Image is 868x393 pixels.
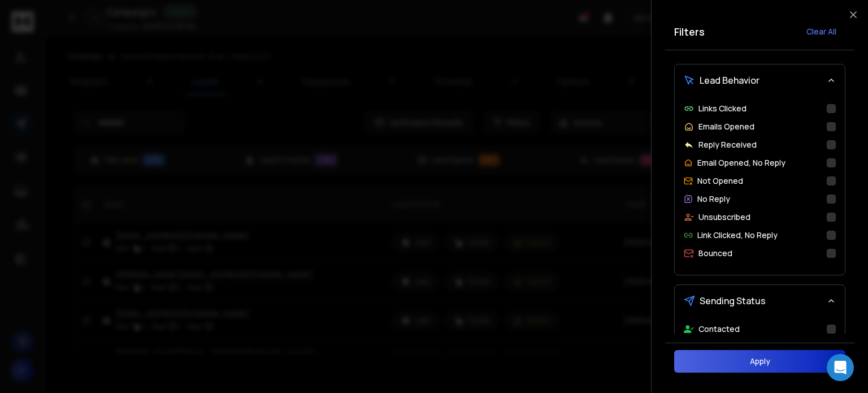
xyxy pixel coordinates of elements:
[700,294,766,308] span: Sending Status
[674,350,845,373] button: Apply
[700,74,759,87] span: Lead Behavior
[674,24,705,40] h2: Filters
[698,248,732,259] p: Bounced
[698,323,740,335] p: Contacted
[698,211,750,223] p: Unsubscribed
[697,193,730,205] p: No Reply
[698,139,757,150] p: Reply Received
[675,64,845,96] button: Lead Behavior
[698,103,747,114] p: Links Clicked
[797,20,845,43] button: Clear All
[697,157,785,169] p: Email Opened, No Reply
[698,121,754,132] p: Emails Opened
[697,175,743,187] p: Not Opened
[675,96,845,275] div: Lead Behavior
[827,354,854,381] div: Open Intercom Messenger
[675,285,845,317] button: Sending Status
[697,230,778,241] p: Link Clicked, No Reply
